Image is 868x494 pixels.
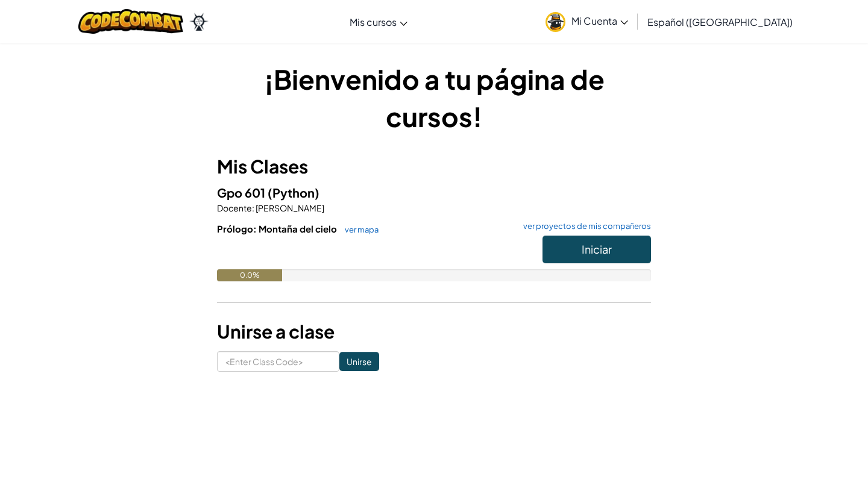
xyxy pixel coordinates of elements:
div: 0.0% [217,269,282,281]
input: <Enter Class Code> [217,351,339,372]
img: avatar [546,12,565,32]
button: Iniciar [542,236,651,263]
span: Mi Cuenta [571,14,628,27]
span: Prólogo: Montaña del cielo [217,223,339,234]
h3: Mis Clases [217,153,651,180]
input: Unirse [339,352,379,371]
a: Mi Cuenta [539,2,634,40]
a: ver mapa [339,225,379,234]
img: Ozaria [189,13,209,31]
span: Docente [217,202,252,213]
span: (Python) [268,185,319,200]
a: Español ([GEOGRAPHIC_DATA]) [641,5,799,38]
span: Iniciar [582,242,612,256]
span: : [252,202,254,213]
span: Español ([GEOGRAPHIC_DATA]) [647,16,793,28]
h3: Unirse a clase [217,318,651,345]
img: CodeCombat logo [78,9,184,34]
span: [PERSON_NAME] [254,202,324,213]
span: Mis cursos [350,16,397,28]
a: ver proyectos de mis compañeros [517,222,651,230]
a: Mis cursos [344,5,414,38]
span: Gpo 601 [217,185,268,200]
h1: ¡Bienvenido a tu página de cursos! [217,60,651,135]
